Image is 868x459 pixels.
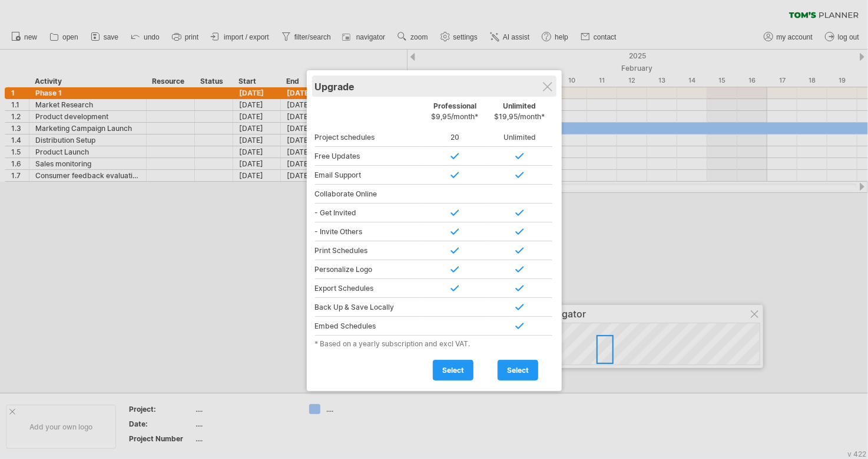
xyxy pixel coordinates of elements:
[507,366,529,375] span: select
[442,366,464,375] span: select
[488,128,552,147] div: Unlimited
[433,360,473,381] a: select
[495,112,545,121] span: $19,95/month*
[423,101,488,127] div: Professional
[315,339,554,348] div: * Based on a yearly subscription and excl VAT.
[315,166,423,185] div: Email Support
[432,112,479,121] span: $9,95/month*
[315,147,423,166] div: Free Updates
[488,101,552,127] div: Unlimited
[498,360,538,381] a: select
[315,241,423,260] div: Print Schedules
[315,298,423,317] div: Back Up & Save Locally
[315,317,423,336] div: Embed Schedules
[315,185,423,204] div: Collaborate Online
[423,128,488,147] div: 20
[315,222,423,241] div: - Invite Others
[315,128,423,147] div: Project schedules
[315,76,554,97] div: Upgrade
[315,204,423,222] div: - Get Invited
[315,279,423,298] div: Export Schedules
[315,260,423,279] div: Personalize Logo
